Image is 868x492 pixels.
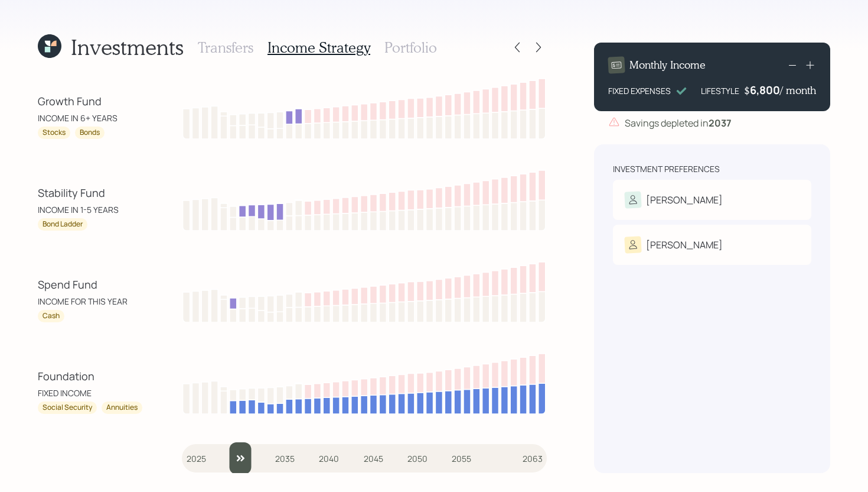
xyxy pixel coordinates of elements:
div: Bonds [80,128,100,138]
b: 2037 [709,116,732,130]
div: Social Security [43,403,92,413]
h3: Portfolio [384,39,437,56]
h4: $ [744,84,750,97]
div: Savings depleted in [625,116,732,130]
div: INCOME FOR THIS YEAR [38,295,144,307]
div: LIFESTYLE [701,85,739,97]
div: Bond Ladder [43,219,83,229]
div: Investment Preferences [613,163,720,175]
h4: Monthly Income [629,59,706,72]
div: [PERSON_NAME] [646,238,723,252]
div: Stocks [43,128,66,138]
h3: Transfers [198,39,253,56]
div: 6,800 [750,83,780,97]
div: Foundation [38,368,144,384]
h4: / month [780,84,816,97]
div: INCOME IN 6+ YEARS [38,112,144,124]
div: FIXED EXPENSES [608,85,671,97]
div: Growth Fund [38,93,144,109]
h1: Investments [71,34,184,60]
div: Spend Fund [38,277,144,293]
div: INCOME IN 1-5 YEARS [38,203,144,216]
div: Stability Fund [38,185,144,201]
div: [PERSON_NAME] [646,193,723,207]
div: Cash [43,311,60,321]
div: Annuities [106,403,138,413]
h3: Income Strategy [267,39,370,56]
div: FIXED INCOME [38,387,144,399]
